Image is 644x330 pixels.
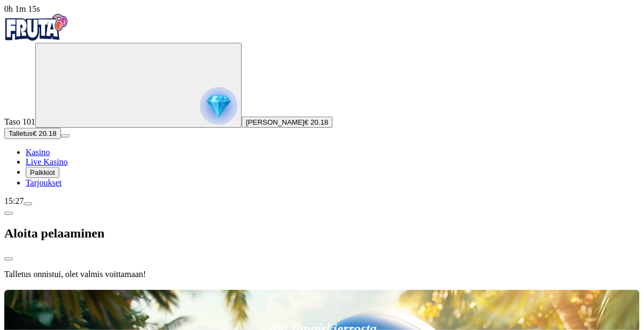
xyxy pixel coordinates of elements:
[35,43,242,128] button: reward progress
[246,118,305,126] span: [PERSON_NAME]
[305,118,328,126] span: € 20.18
[26,167,59,178] button: Palkkiot
[26,157,68,166] a: Live Kasino
[30,168,55,176] span: Palkkiot
[61,134,70,137] button: menu
[4,148,640,188] nav: Main menu
[4,14,640,188] nav: Primary
[26,148,50,157] a: Kasino
[4,128,61,139] button: Talletusplus icon€ 20.18
[33,129,56,137] span: € 20.18
[4,33,68,42] a: Fruta
[24,202,32,205] button: menu
[4,117,35,126] span: Taso 101
[242,117,333,128] button: [PERSON_NAME]€ 20.18
[26,178,62,187] a: Tarjoukset
[4,257,13,260] button: close
[4,212,13,215] button: chevron-left icon
[4,226,640,241] h2: Aloita pelaaminen
[4,270,640,279] p: Talletus onnistui, olet valmis voittamaan!
[4,196,24,205] span: 15:27
[4,14,68,41] img: Fruta
[4,4,40,13] span: user session time
[200,87,237,125] img: reward progress
[9,129,33,137] span: Talletus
